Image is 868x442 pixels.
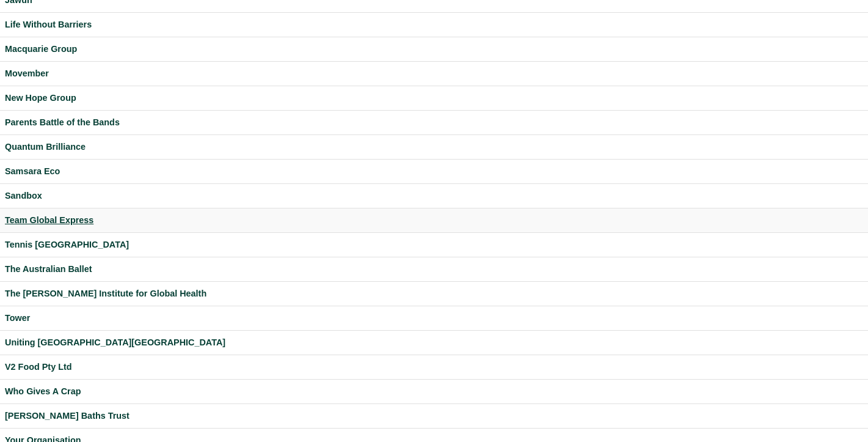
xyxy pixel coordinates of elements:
a: [PERSON_NAME] Baths Trust [5,409,863,423]
a: Sandbox [5,189,863,203]
a: New Hope Group [5,91,863,105]
a: Tower [5,311,863,325]
a: Team Global Express [5,213,863,227]
a: Macquarie Group [5,42,863,56]
a: Uniting [GEOGRAPHIC_DATA][GEOGRAPHIC_DATA] [5,336,863,350]
a: V2 Food Pty Ltd [5,360,863,374]
a: Parents Battle of the Bands [5,116,863,130]
a: The Australian Ballet [5,262,863,276]
a: Movember [5,67,863,81]
a: Life Without Barriers [5,18,863,32]
a: Tennis [GEOGRAPHIC_DATA] [5,238,863,252]
a: Who Gives A Crap [5,385,863,399]
a: Quantum Brilliance [5,140,863,154]
a: The [PERSON_NAME] Institute for Global Health [5,287,863,301]
a: Samsara Eco [5,164,863,179]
